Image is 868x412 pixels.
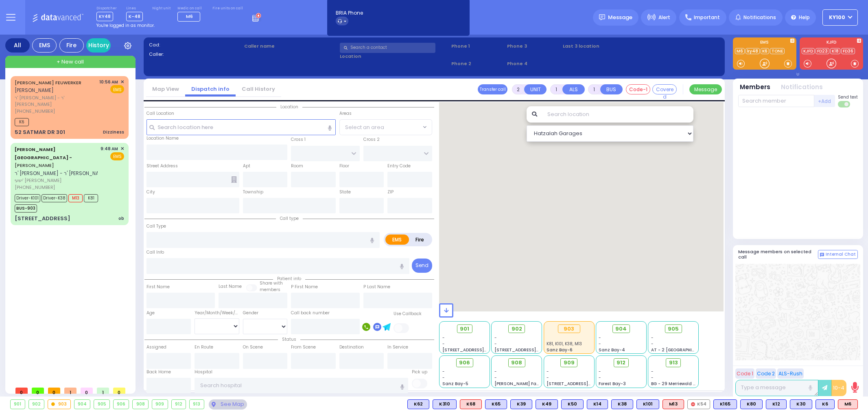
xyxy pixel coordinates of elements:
div: K6 [816,399,835,409]
button: Send [412,259,432,273]
label: Call Info [146,249,164,256]
label: EMS [385,234,409,245]
span: Phone 2 [451,60,504,67]
span: K81 [84,194,98,202]
input: Search hospital [195,378,408,393]
div: K39 [510,399,532,409]
span: 0 [81,388,93,394]
span: 902 [512,325,522,333]
div: ob [118,215,124,221]
div: 908 [133,400,148,409]
label: Fire units on call [212,6,243,11]
span: K81, K101, K38, M13 [544,309,596,320]
a: [PERSON_NAME] FEUWERKER [15,79,81,86]
label: Turn off text [838,100,851,108]
input: Search location here [146,119,336,135]
label: Dispatcher [96,6,117,11]
a: Dispatch info [185,85,236,93]
button: BUS [600,84,623,94]
span: - [547,368,549,375]
div: K310 [433,399,457,409]
span: - [442,368,445,375]
span: 0 [32,388,44,394]
span: [PHONE_NUMBER] [15,184,55,191]
span: - [442,341,445,347]
label: Caller: [149,51,242,58]
span: - [442,335,445,341]
span: Forest Bay-3 [599,381,626,387]
label: Call back number [291,310,330,316]
label: Destination [339,344,364,351]
button: ALS [562,84,585,94]
div: BLS [485,399,507,409]
span: M13 [68,194,83,202]
div: K68 [460,399,482,409]
label: From Scene [291,344,316,351]
div: 903 [48,400,70,409]
span: Sanz Bay-4 [599,347,625,353]
span: ✕ [120,145,124,152]
img: message.svg [599,14,605,20]
span: - [651,335,654,341]
button: Members [740,83,770,92]
label: Last 3 location [563,43,641,50]
div: ALS [460,399,482,409]
span: Notifications [743,14,776,21]
div: BLS [561,399,584,409]
label: Gender [243,310,258,316]
label: Township [243,189,263,195]
label: Caller name [244,43,337,50]
div: M6 [838,399,858,409]
span: 9:48 AM [101,146,118,152]
label: On Scene [243,344,263,351]
span: Select an area [345,123,384,131]
span: ✕ [120,79,124,85]
span: [PHONE_NUMBER] [15,108,55,114]
label: Use Callback [394,311,422,317]
div: BLS [766,399,787,409]
span: Alert [658,14,670,21]
label: Areas [339,110,352,117]
span: Status [278,336,300,342]
button: Code-1 [626,84,650,94]
span: K81, K101, K38, M13 [547,341,582,347]
button: Transfer call [478,84,507,94]
div: BLS [816,399,835,409]
label: City [146,189,155,195]
label: EMS [733,40,796,46]
button: Message [689,84,722,94]
span: You're logged in as monitor. [96,22,155,28]
label: Cross 1 [291,136,306,143]
div: K65 [485,399,507,409]
div: BLS [713,399,737,409]
div: Dizziness [103,129,124,135]
button: Covered [652,84,677,94]
span: Sanz Bay-6 [547,347,573,353]
label: Age [146,310,155,316]
label: Last Name [219,283,242,290]
div: 912 [172,400,186,409]
span: - [494,375,497,381]
a: K6 [761,48,769,54]
input: Search member [738,95,814,107]
div: K30 [790,399,812,409]
span: 906 [459,359,470,367]
img: Logo [32,12,86,22]
a: K18 [830,48,840,54]
span: ר' [PERSON_NAME] - ר' [PERSON_NAME] [15,170,108,177]
span: 10:56 AM [99,79,118,85]
span: 0 [113,388,125,394]
div: BLS [407,399,429,409]
span: - [651,375,654,381]
span: [STREET_ADDRESS][PERSON_NAME] [494,347,571,353]
div: BLS [433,399,457,409]
span: 1 [64,388,77,394]
label: Night unit [152,6,171,11]
span: ישעי' [PERSON_NAME] [15,177,98,184]
label: Entry Code [387,163,411,169]
label: KJFD [800,40,863,46]
span: KY48 [96,12,113,21]
div: 52 SATMAR DR 301 [15,128,65,136]
img: comment-alt.png [820,253,824,257]
div: Year/Month/Week/Day [195,310,239,316]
